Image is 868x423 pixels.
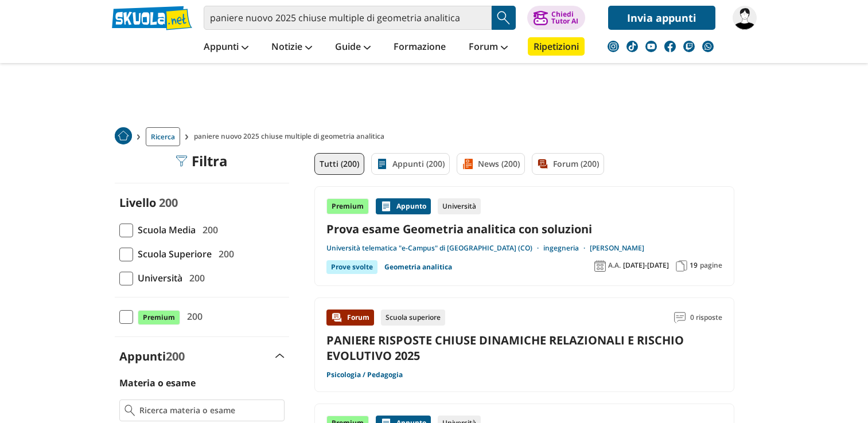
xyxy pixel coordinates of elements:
[119,377,196,389] label: Materia o esame
[733,6,757,30] img: sule04
[314,153,364,175] a: Tutti (200)
[384,260,452,274] a: Geometria analitica
[645,41,657,52] img: youtube
[198,222,218,237] span: 200
[115,127,132,144] img: Home
[527,6,585,30] button: ChiediTutor AI
[594,260,606,272] img: Anno accademico
[326,244,543,253] a: Università telematica "e-Campus" di [GEOGRAPHIC_DATA] (CO)
[690,310,722,326] span: 0 risposte
[176,155,187,167] img: Filtra filtri mobile
[664,41,676,52] img: facebook
[159,195,178,210] span: 200
[146,127,180,146] a: Ricerca
[138,310,180,325] span: Premium
[376,158,388,170] img: Appunti filtro contenuto
[332,37,373,58] a: Guide
[182,309,203,324] span: 200
[326,332,684,363] a: PANIERE RISPOSTE CHIUSE DINAMICHE RELAZIONALI E RISCHIO EVOLUTIVO 2025
[194,127,389,146] span: paniere nuovo 2025 chiuse multiple di geometria analitica
[391,37,449,58] a: Formazione
[676,260,687,272] img: Pagine
[590,244,644,253] a: [PERSON_NAME]
[326,310,374,326] div: Forum
[119,348,185,364] label: Appunti
[268,37,315,58] a: Notizie
[700,261,722,270] span: pagine
[551,11,578,25] div: Chiedi Tutor AI
[537,158,548,170] img: Forum filtro contenuto
[119,195,156,210] label: Livello
[381,310,445,326] div: Scuola superiore
[528,37,585,56] a: Ripetizioni
[457,153,525,175] a: News (200)
[133,271,182,285] span: Università
[214,246,234,261] span: 200
[326,221,722,237] a: Prova esame Geometria analitica con soluzioni
[674,312,686,323] img: Commenti lettura
[376,198,431,214] div: Appunto
[133,222,196,237] span: Scuola Media
[495,9,512,26] img: Cerca appunti, riassunti o versioni
[683,41,695,52] img: twitch
[275,354,285,358] img: Apri e chiudi sezione
[702,41,714,52] img: WhatsApp
[133,246,212,261] span: Scuola Superiore
[608,261,621,270] span: A.A.
[124,405,135,416] img: Ricerca materia o esame
[326,198,369,214] div: Premium
[380,201,392,212] img: Appunti contenuto
[532,153,604,175] a: Forum (200)
[166,348,185,364] span: 200
[543,244,590,253] a: ingegneria
[326,260,377,274] div: Prove svolte
[690,261,698,270] span: 19
[371,153,450,175] a: Appunti (200)
[438,198,481,214] div: Università
[326,370,403,379] a: Psicologia / Pedagogia
[466,37,511,58] a: Forum
[462,158,473,170] img: News filtro contenuto
[139,405,279,416] input: Ricerca materia o esame
[204,6,492,30] input: Cerca appunti, riassunti o versioni
[492,6,516,30] button: Search Button
[201,37,251,58] a: Appunti
[623,261,669,270] span: [DATE]-[DATE]
[608,6,715,30] a: Invia appunti
[608,41,619,52] img: instagram
[176,153,228,169] div: Filtra
[331,312,342,323] img: Forum contenuto
[626,41,638,52] img: tiktok
[115,127,132,146] a: Home
[185,271,205,285] span: 200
